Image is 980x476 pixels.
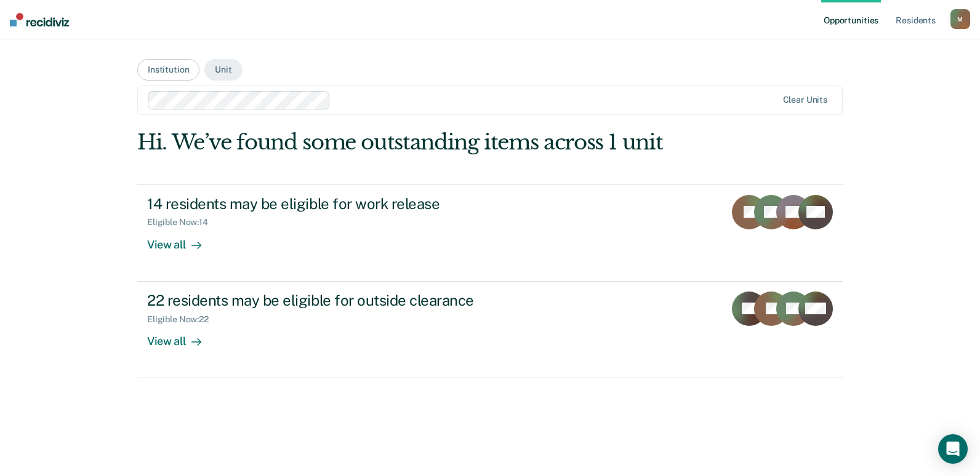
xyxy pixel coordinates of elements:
[783,95,828,105] div: Clear units
[938,434,968,464] div: Open Intercom Messenger
[147,228,216,252] div: View all
[147,195,579,213] div: 14 residents may be eligible for work release
[147,217,218,228] div: Eligible Now : 14
[147,324,216,348] div: View all
[10,13,69,26] img: Recidiviz
[137,130,702,155] div: Hi. We’ve found some outstanding items across 1 unit
[147,314,219,325] div: Eligible Now : 22
[950,9,970,29] button: M
[147,292,579,309] div: 22 residents may be eligible for outside clearance
[204,59,242,81] button: Unit
[137,282,843,378] a: 22 residents may be eligible for outside clearanceEligible Now:22View all
[137,184,843,282] a: 14 residents may be eligible for work releaseEligible Now:14View all
[137,59,199,81] button: Institution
